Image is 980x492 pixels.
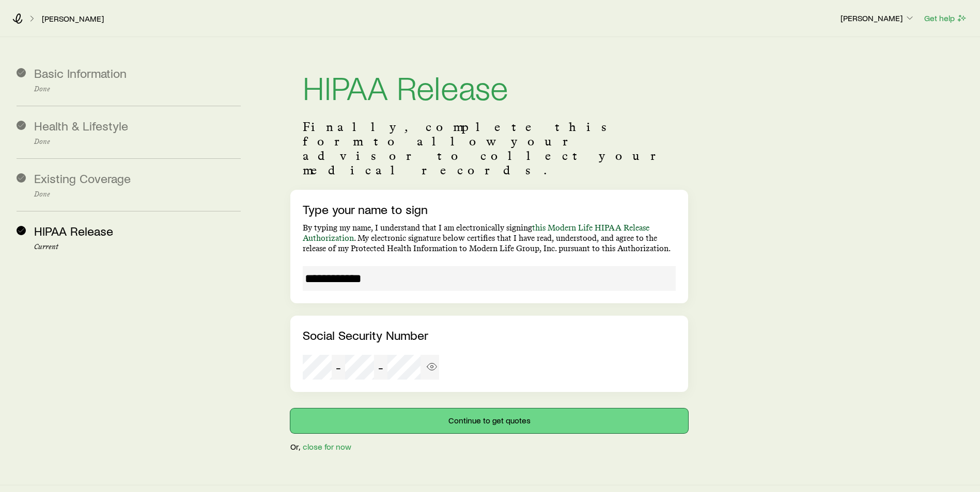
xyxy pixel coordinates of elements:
p: Current [34,243,241,251]
a: this Modern Life HIPAA Release Authorization [303,223,649,243]
span: Basic Information [34,65,127,80]
p: Done [34,138,241,146]
span: HIPAA Release [34,223,113,238]
a: [PERSON_NAME] [41,14,104,24]
p: [PERSON_NAME] [841,13,915,23]
span: Existing Coverage [34,171,131,186]
p: Or, [290,441,300,452]
p: Done [34,85,241,93]
span: Health & Lifestyle [34,118,128,133]
p: Social Security Number [303,328,676,342]
p: Finally, complete this form to allow your advisor to collect your medical records. [303,120,676,177]
p: Done [34,190,241,199]
span: - [378,360,383,374]
button: [PERSON_NAME] [840,12,915,25]
p: Type your name to sign [303,202,676,217]
p: By typing my name, I understand that I am electronically signing . My electronic signature below ... [303,223,676,254]
h1: HIPAA Release [303,70,676,103]
button: Get help [924,12,968,24]
span: - [336,360,341,374]
button: Continue to get quotes [290,408,688,433]
button: close for now [302,441,352,452]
